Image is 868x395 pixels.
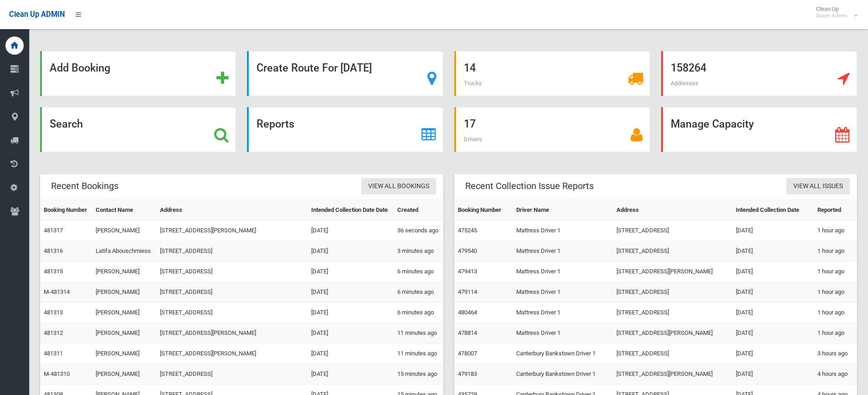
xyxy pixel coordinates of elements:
td: Canterbury Bankstown Driver 1 [513,364,613,385]
th: Intended Collection Date [732,200,814,221]
td: [STREET_ADDRESS] [613,221,732,241]
td: [DATE] [308,364,394,385]
strong: Add Booking [50,62,110,74]
small: Super Admin [816,12,847,19]
a: 14 Trucks [454,51,650,96]
td: [STREET_ADDRESS] [156,262,308,282]
a: Manage Capacity [661,107,857,152]
th: Contact Name [92,200,156,221]
td: Mattress Driver 1 [513,323,613,344]
th: Booking Number [40,200,92,221]
a: 481316 [44,247,63,254]
td: [STREET_ADDRESS] [156,364,308,385]
td: 6 minutes ago [394,303,443,323]
td: [DATE] [308,323,394,344]
td: [DATE] [732,262,814,282]
td: 1 hour ago [814,323,857,344]
th: Booking Number [454,200,513,221]
td: [PERSON_NAME] [92,303,156,323]
td: Mattress Driver 1 [513,221,613,241]
a: 479183 [458,370,477,377]
td: [DATE] [732,282,814,303]
td: [DATE] [732,221,814,241]
td: [DATE] [308,221,394,241]
td: [STREET_ADDRESS] [156,282,308,303]
th: Created [394,200,443,221]
td: [STREET_ADDRESS][PERSON_NAME] [156,221,308,241]
td: 6 minutes ago [394,262,443,282]
td: Canterbury Bankstown Driver 1 [513,344,613,364]
td: [DATE] [732,323,814,344]
td: 1 hour ago [814,221,857,241]
td: [DATE] [308,241,394,262]
a: 481312 [44,329,63,336]
td: [DATE] [308,303,394,323]
a: 480464 [458,309,477,316]
td: 1 hour ago [814,262,857,282]
a: 17 Drivers [454,107,650,152]
a: 481317 [44,227,63,234]
strong: Reports [257,118,294,130]
td: Mattress Driver 1 [513,241,613,262]
a: 478814 [458,329,477,336]
td: [PERSON_NAME] [92,344,156,364]
header: Recent Collection Issue Reports [454,177,605,195]
td: [STREET_ADDRESS][PERSON_NAME] [613,364,732,385]
a: M-481314 [44,288,70,295]
td: 1 hour ago [814,303,857,323]
a: 479114 [458,288,477,295]
strong: 14 [464,62,476,74]
td: [PERSON_NAME] [92,364,156,385]
td: [STREET_ADDRESS] [613,303,732,323]
td: [STREET_ADDRESS] [613,282,732,303]
td: 11 minutes ago [394,344,443,364]
a: Reports [247,107,443,152]
td: [STREET_ADDRESS] [156,303,308,323]
td: [DATE] [308,262,394,282]
a: View All Issues [786,178,850,195]
td: 15 minutes ago [394,364,443,385]
th: Reported [814,200,857,221]
a: 478007 [458,350,477,357]
strong: Manage Capacity [671,118,754,130]
strong: 158264 [671,62,706,74]
td: Mattress Driver 1 [513,282,613,303]
strong: Search [50,118,83,130]
strong: Create Route For [DATE] [257,62,372,74]
a: Create Route For [DATE] [247,51,443,96]
td: [STREET_ADDRESS] [613,241,732,262]
a: 479413 [458,268,477,275]
td: 3 hours ago [814,344,857,364]
td: [STREET_ADDRESS] [613,344,732,364]
a: Search [40,107,236,152]
td: [DATE] [308,344,394,364]
td: Latifa Abouschmiess [92,241,156,262]
td: [STREET_ADDRESS][PERSON_NAME] [156,323,308,344]
td: [DATE] [732,364,814,385]
a: 481313 [44,309,63,316]
a: 158264 Addresses [661,51,857,96]
td: Mattress Driver 1 [513,303,613,323]
th: Address [156,200,308,221]
th: Intended Collection Date Date [308,200,394,221]
td: [PERSON_NAME] [92,282,156,303]
span: Drivers [464,136,482,143]
th: Driver Name [513,200,613,221]
td: 36 seconds ago [394,221,443,241]
td: [STREET_ADDRESS][PERSON_NAME] [613,323,732,344]
td: [PERSON_NAME] [92,323,156,344]
a: 479540 [458,247,477,254]
td: [DATE] [732,344,814,364]
td: 1 hour ago [814,241,857,262]
a: 481315 [44,268,63,275]
th: Address [613,200,732,221]
td: [DATE] [732,303,814,323]
td: Mattress Driver 1 [513,262,613,282]
span: Clean Up ADMIN [9,10,65,19]
span: Trucks [464,80,482,87]
a: Add Booking [40,51,236,96]
td: [STREET_ADDRESS][PERSON_NAME] [156,344,308,364]
span: Clean Up [812,5,857,19]
td: 3 minutes ago [394,241,443,262]
td: [STREET_ADDRESS][PERSON_NAME] [613,262,732,282]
